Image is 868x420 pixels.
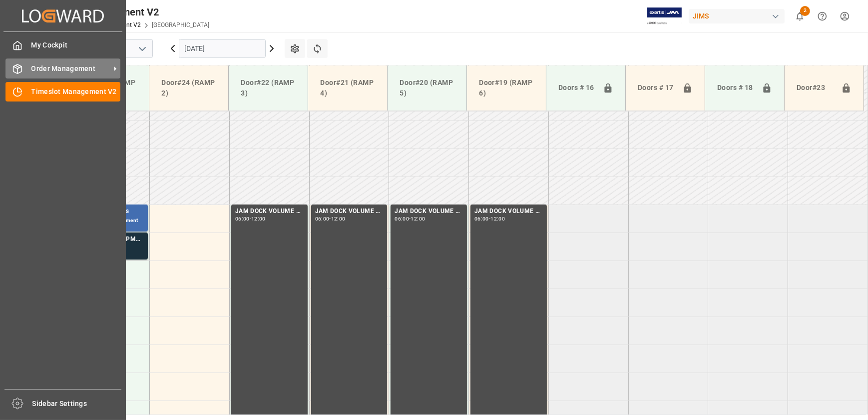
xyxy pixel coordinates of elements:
[31,86,121,97] span: Timeslot Management V2
[474,216,489,221] div: 06:00
[316,73,379,102] div: Door#21 (RAMP 4)
[789,5,811,27] button: show 2 new notifications
[793,78,837,97] div: Door#23
[474,206,543,216] div: JAM DOCK VOLUME CONTROL
[5,82,120,101] a: Timeslot Management V2
[250,216,251,221] div: -
[811,5,834,27] button: Help Center
[490,216,505,221] div: 12:00
[235,206,304,216] div: JAM DOCK VOLUME CONTROL
[43,4,209,19] div: Timeslot Management V2
[647,7,682,25] img: Exertis%20JAM%20-%20Email%20Logo.jpg_1722504956.jpg
[331,216,346,221] div: 12:00
[395,206,463,216] div: JAM DOCK VOLUME CONTROL
[411,216,426,221] div: 12:00
[32,398,122,409] span: Sidebar Settings
[329,216,331,221] div: -
[134,41,149,56] button: open menu
[31,63,110,74] span: Order Management
[315,206,384,216] div: JAM DOCK VOLUME CONTROL
[689,6,789,25] button: JIMS
[315,216,330,221] div: 06:00
[713,78,758,97] div: Doors # 18
[396,73,458,102] div: Door#20 (RAMP 5)
[31,40,121,50] span: My Cockpit
[409,216,411,221] div: -
[475,73,538,102] div: Door#19 (RAMP 6)
[800,6,810,16] span: 2
[689,9,785,23] div: JIMS
[395,216,409,221] div: 06:00
[157,73,220,102] div: Door#24 (RAMP 2)
[5,35,120,55] a: My Cockpit
[554,78,599,97] div: Doors # 16
[235,216,250,221] div: 06:00
[489,216,490,221] div: -
[237,73,300,102] div: Door#22 (RAMP 3)
[634,78,678,97] div: Doors # 17
[251,216,266,221] div: 12:00
[179,39,266,58] input: DD.MM.YYYY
